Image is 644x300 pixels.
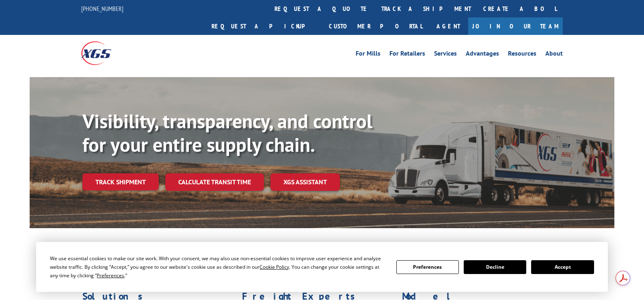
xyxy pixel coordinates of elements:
[464,260,526,274] button: Decline
[165,173,264,191] a: Calculate transit time
[36,242,608,292] div: Cookie Consent Prompt
[396,260,459,274] button: Preferences
[259,263,289,270] span: Cookie Policy
[82,173,159,190] a: Track shipment
[468,17,563,35] a: Join Our Team
[356,50,380,59] a: For Mills
[545,50,563,59] a: About
[389,50,425,59] a: For Retailers
[508,50,536,59] a: Resources
[466,50,499,59] a: Advantages
[531,260,594,274] button: Accept
[323,17,428,35] a: Customer Portal
[434,50,457,59] a: Services
[82,108,372,157] b: Visibility, transparency, and control for your entire supply chain.
[81,4,123,13] a: [PHONE_NUMBER]
[205,17,323,35] a: Request a pickup
[428,17,468,35] a: Agent
[270,173,340,191] a: XGS ASSISTANT
[50,254,386,280] div: We use essential cookies to make our site work. With your consent, we may also use non-essential ...
[97,272,124,279] span: Preferences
